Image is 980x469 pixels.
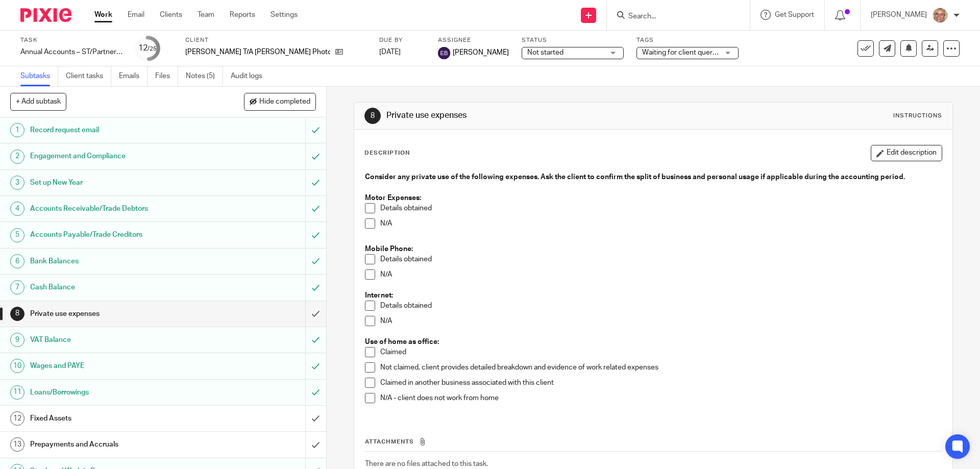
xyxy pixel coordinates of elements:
h1: Record request email [30,122,207,138]
p: N/A - client does not work from home [380,393,941,403]
span: There are no files attached to this task. [365,460,488,467]
h1: Bank Balances [30,254,207,269]
p: Description [364,149,410,157]
div: Annual Accounts – ST/Partnership - Manual 1.9.22 - 31.3.24 [20,47,122,57]
span: Waiting for client queries [642,49,722,56]
a: Work [94,10,112,20]
div: 13 [10,437,24,452]
h1: Fixed Assets [30,411,207,426]
strong: Motor Expenses: [365,194,421,202]
h1: Wages and PAYE [30,358,207,374]
div: 5 [10,228,24,242]
a: Emails [119,66,148,86]
h1: Engagement and Compliance [30,149,207,164]
h1: VAT Balance [30,332,207,348]
div: 4 [10,202,24,216]
p: N/A [380,218,941,229]
p: N/A [380,269,941,280]
div: 10 [10,359,24,373]
strong: Use of home as office: [365,338,439,345]
button: Hide completed [244,93,316,110]
span: Not started [527,49,563,56]
a: Clients [160,10,182,20]
span: [DATE] [379,48,401,56]
img: svg%3E [438,47,450,59]
span: Get Support [775,11,814,18]
div: 11 [10,385,24,400]
h1: Loans/Borrowings [30,385,207,400]
h1: Cash Balance [30,280,207,295]
p: Not claimed, client provides detailed breakdown and evidence of work related expenses [380,362,941,373]
img: SJ.jpg [932,7,948,23]
span: Hide completed [259,98,310,106]
h1: Private use expenses [386,110,675,121]
a: Notes (5) [186,66,223,86]
div: 12 [138,42,157,54]
div: 8 [10,307,24,321]
label: Status [522,36,624,44]
span: Attachments [365,439,414,445]
label: Task [20,36,122,44]
label: Client [185,36,366,44]
div: 8 [364,108,381,124]
a: Files [155,66,178,86]
div: Instructions [893,112,942,120]
p: Claimed in another business associated with this client [380,378,941,388]
p: Details obtained [380,254,941,264]
p: Details obtained [380,301,941,311]
div: 7 [10,280,24,294]
a: Settings [271,10,298,20]
a: Subtasks [20,66,58,86]
p: [PERSON_NAME] [871,10,927,20]
p: [PERSON_NAME] T/A [PERSON_NAME] Photography [185,47,330,57]
div: 6 [10,254,24,268]
span: [PERSON_NAME] [453,47,509,58]
input: Search [627,12,719,21]
a: Client tasks [66,66,111,86]
p: Claimed [380,347,941,357]
a: Email [128,10,144,20]
h1: Accounts Receivable/Trade Debtors [30,201,207,216]
div: 3 [10,176,24,190]
div: 12 [10,411,24,426]
h1: Set up New Year [30,175,207,190]
a: Reports [230,10,255,20]
div: 2 [10,150,24,164]
h1: Accounts Payable/Trade Creditors [30,227,207,242]
a: Audit logs [231,66,270,86]
div: 1 [10,123,24,137]
small: /25 [148,46,157,52]
h1: Prepayments and Accruals [30,437,207,452]
strong: Internet: [365,292,393,299]
img: Pixie [20,8,71,22]
label: Due by [379,36,425,44]
label: Assignee [438,36,509,44]
label: Tags [636,36,739,44]
strong: Consider any private use of the following expenses. Ask the client to confirm the split of busine... [365,174,905,181]
button: Edit description [871,145,942,161]
a: Team [198,10,214,20]
div: 9 [10,333,24,347]
p: Details obtained [380,203,941,213]
p: N/A [380,316,941,326]
button: + Add subtask [10,93,66,110]
div: Annual Accounts – ST/Partnership - Manual [DATE] - [DATE] [20,47,122,57]
h1: Private use expenses [30,306,207,322]
strong: Mobile Phone: [365,245,413,253]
